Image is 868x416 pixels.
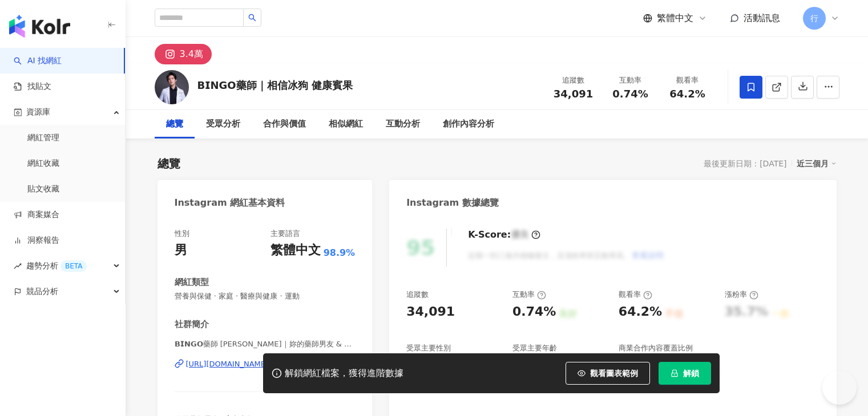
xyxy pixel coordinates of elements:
span: 64.2% [669,88,705,100]
div: 創作內容分析 [443,117,494,131]
div: 追蹤數 [406,289,429,300]
div: 觀看率 [666,75,709,86]
span: 競品分析 [26,279,58,304]
button: 觀看圖表範例 [566,362,650,385]
div: 總覽 [158,156,180,172]
div: 網紅類型 [175,276,209,288]
div: 互動率 [609,75,652,86]
span: 行 [810,12,818,25]
a: 商案媒合 [14,209,59,221]
span: 趨勢分析 [26,253,87,279]
div: 相似網紅 [329,117,363,131]
div: 解鎖網紅檔案，獲得進階數據 [285,368,403,380]
span: 0.74% [612,88,648,100]
div: K-Score : [468,229,540,241]
div: 34,091 [406,303,455,321]
span: 34,091 [554,88,593,100]
div: 社群簡介 [175,319,209,331]
a: 網紅收藏 [27,158,59,169]
div: 主要語言 [271,229,300,239]
a: searchAI 找網紅 [14,55,62,67]
div: 商業合作內容覆蓋比例 [619,343,693,353]
div: 𝗕𝗜𝗡𝗚𝗢藥師｜相信冰狗 健康賓果 [197,78,353,92]
span: rise [14,262,22,270]
div: 漲粉率 [725,289,758,300]
div: 受眾主要年齡 [512,343,557,353]
a: 貼文收藏 [27,183,59,195]
a: 找貼文 [14,81,51,92]
div: 觀看率 [619,289,652,300]
div: 繁體中文 [271,242,321,259]
div: 總覽 [166,117,183,131]
div: Instagram 數據總覽 [406,197,499,209]
div: 受眾分析 [206,117,240,131]
div: 合作與價值 [263,117,306,131]
div: BETA [60,260,87,272]
span: 活動訊息 [744,13,780,23]
div: 受眾主要性別 [406,343,451,353]
div: Instagram 網紅基本資料 [175,197,285,209]
div: 男 [175,242,187,259]
div: 互動率 [512,289,546,300]
span: 營養與保健 · 家庭 · 醫療與健康 · 運動 [175,291,356,301]
img: logo [9,15,70,38]
div: 0.74% [512,303,556,321]
span: 繁體中文 [657,12,693,25]
img: KOL Avatar [155,70,189,104]
span: 觀看圖表範例 [590,369,638,378]
span: lock [671,369,679,377]
a: 網紅管理 [27,132,59,144]
div: 最後更新日期：[DATE] [704,159,786,168]
div: 64.2% [619,303,662,321]
div: 近三個月 [797,156,837,171]
div: 性別 [175,229,189,239]
span: 資源庫 [26,99,50,125]
span: 98.9% [324,247,356,259]
a: 洞察報告 [14,235,59,246]
button: 3.4萬 [155,44,212,64]
div: 3.4萬 [180,46,203,62]
span: 解鎖 [683,369,699,378]
div: 互動分析 [386,117,420,131]
div: 追蹤數 [552,75,595,86]
span: 𝗕𝗜𝗡𝗚𝗢藥師 [PERSON_NAME]｜妳的藥師男友 & 育兒老師 | bingo_can_help [175,339,356,349]
button: 解鎖 [659,362,711,385]
span: search [248,14,256,22]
